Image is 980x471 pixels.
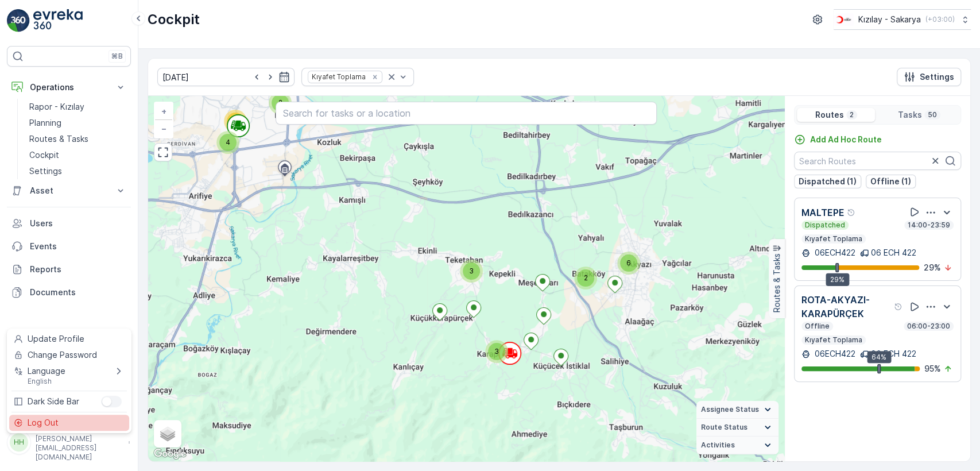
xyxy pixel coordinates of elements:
[151,446,189,461] img: Google
[701,441,735,450] span: Activities
[30,218,126,229] p: Users
[801,293,892,321] p: ROTA-AKYAZI-KARAPÜRÇEK
[28,377,65,386] span: English
[485,340,508,363] div: 3
[849,110,855,119] p: 2
[801,206,845,219] p: MALTEPE
[812,348,855,360] p: 06ECH422
[834,9,971,30] button: Kızılay - Sakarya(+03:00)
[29,133,88,145] p: Routes & Tasks
[25,163,131,179] a: Settings
[810,134,882,145] p: Add Ad Hoc Route
[25,131,131,147] a: Routes & Tasks
[216,131,239,154] div: 4
[28,349,97,361] span: Change Password
[224,110,247,133] div: 22
[29,101,84,113] p: Rapor - Kızılay
[834,13,854,26] img: k%C4%B1z%C4%B1lay_DTAvauz.png
[269,91,292,114] div: 2
[29,117,61,129] p: Planning
[30,287,126,298] p: Documents
[574,267,597,289] div: 2
[867,351,891,364] div: 64%
[898,109,922,121] p: Tasks
[7,329,131,433] ul: Menu
[804,322,831,331] p: Offline
[866,175,916,188] button: Offline (1)
[29,149,59,161] p: Cockpit
[7,212,131,235] a: Users
[871,348,916,360] p: 06 ECH 422
[7,179,131,202] button: Asset
[28,365,65,377] span: Language
[927,110,938,119] p: 50
[30,264,126,275] p: Reports
[894,302,903,311] div: Help Tooltip Icon
[858,14,921,25] p: Kızılay - Sakarya
[7,9,30,32] img: logo
[28,333,84,345] span: Update Profile
[308,71,367,82] div: Kıyafet Toplama
[925,15,955,24] p: ( +03:00 )
[30,82,108,93] p: Operations
[33,9,83,32] img: logo_light-DOdMpM7g.png
[696,437,778,454] summary: Activities
[30,185,108,196] p: Asset
[826,273,849,286] div: 29%
[804,221,846,230] p: Dispatched
[907,221,951,230] p: 14:00-23:59
[10,433,28,451] div: HH
[25,115,131,131] a: Planning
[151,446,189,461] a: Open this area in Google Maps (opens a new window)
[369,72,381,82] div: Remove Kıyafet Toplama
[799,176,857,187] p: Dispatched (1)
[7,423,131,462] button: HH[PERSON_NAME].vural[PERSON_NAME][EMAIL_ADDRESS][DOMAIN_NAME]
[870,176,911,187] p: Offline (1)
[469,267,474,275] span: 3
[812,247,855,258] p: 06ECH422
[36,434,123,462] p: [PERSON_NAME][EMAIL_ADDRESS][DOMAIN_NAME]
[111,52,123,61] p: ⌘B
[157,68,295,86] input: dd/mm/yyyy
[29,165,62,177] p: Settings
[794,152,961,170] input: Search Routes
[161,123,167,133] span: −
[696,419,778,437] summary: Route Status
[924,262,941,273] p: 29 %
[920,71,954,83] p: Settings
[897,68,961,86] button: Settings
[155,421,180,446] a: Layers
[7,281,131,304] a: Documents
[7,258,131,281] a: Reports
[7,76,131,99] button: Operations
[30,241,126,252] p: Events
[701,405,759,414] span: Assignee Status
[815,109,844,121] p: Routes
[161,106,166,116] span: +
[847,208,856,217] div: Help Tooltip Icon
[460,260,483,283] div: 3
[617,252,640,275] div: 6
[804,234,863,244] p: Kıyafet Toplama
[7,235,131,258] a: Events
[28,417,59,428] span: Log Out
[906,322,951,331] p: 06:00-23:00
[584,273,588,282] span: 2
[276,102,657,125] input: Search for tasks or a location
[804,335,863,345] p: Kıyafet Toplama
[696,401,778,419] summary: Assignee Status
[25,99,131,115] a: Rapor - Kızılay
[701,423,747,432] span: Route Status
[278,98,282,107] span: 2
[155,120,172,137] a: Zoom Out
[28,396,79,407] span: Dark Side Bar
[25,147,131,163] a: Cockpit
[794,134,882,145] a: Add Ad Hoc Route
[794,175,861,188] button: Dispatched (1)
[148,10,200,29] p: Cockpit
[626,258,631,267] span: 6
[494,347,499,356] span: 3
[871,247,916,258] p: 06 ECH 422
[771,254,783,313] p: Routes & Tasks
[924,363,941,375] p: 95 %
